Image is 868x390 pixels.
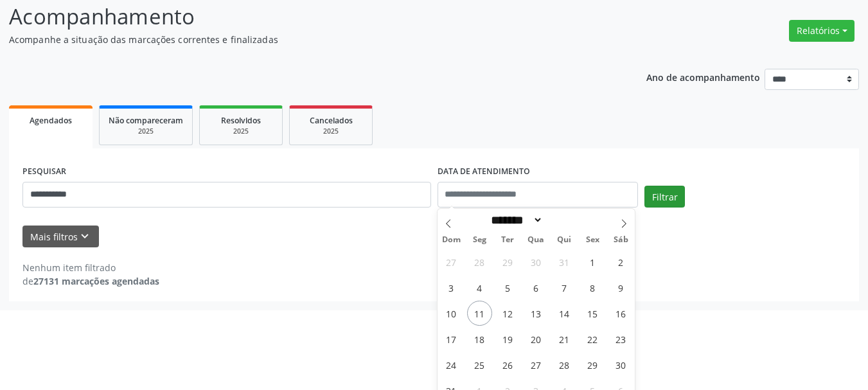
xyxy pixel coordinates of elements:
span: Agosto 23, 2025 [608,326,633,351]
span: Agosto 7, 2025 [552,275,577,300]
button: Filtrar [644,186,685,208]
span: Agosto 24, 2025 [439,352,464,377]
span: Agendados [30,115,72,126]
span: Cancelados [310,115,353,126]
p: Acompanhe a situação das marcações correntes e finalizadas [9,33,604,46]
select: Month [487,213,544,227]
span: Agosto 17, 2025 [439,326,464,351]
span: Agosto 26, 2025 [495,352,520,377]
span: Agosto 29, 2025 [580,352,605,377]
button: Relatórios [789,20,855,42]
span: Agosto 18, 2025 [467,326,492,351]
span: Qui [550,236,578,244]
input: Year [543,213,585,227]
div: Nenhum item filtrado [22,261,159,274]
span: Agosto 30, 2025 [608,352,633,377]
span: Agosto 16, 2025 [608,301,633,326]
div: 2025 [109,127,183,136]
span: Agosto 22, 2025 [580,326,605,351]
span: Agosto 10, 2025 [439,301,464,326]
span: Agosto 8, 2025 [580,275,605,300]
span: Resolvidos [221,115,261,126]
span: Julho 29, 2025 [495,249,520,274]
span: Sex [578,236,607,244]
div: de [22,274,159,288]
span: Julho 30, 2025 [524,249,549,274]
span: Agosto 14, 2025 [552,301,577,326]
div: 2025 [209,127,273,136]
span: Agosto 3, 2025 [439,275,464,300]
i: keyboard_arrow_down [78,229,92,244]
p: Ano de acompanhamento [646,69,760,85]
span: Agosto 9, 2025 [608,275,633,300]
div: 2025 [299,127,363,136]
span: Agosto 2, 2025 [608,249,633,274]
span: Agosto 15, 2025 [580,301,605,326]
p: Acompanhamento [9,1,604,33]
span: Julho 31, 2025 [552,249,577,274]
span: Agosto 4, 2025 [467,275,492,300]
button: Mais filtroskeyboard_arrow_down [22,226,99,248]
label: PESQUISAR [22,162,66,182]
span: Não compareceram [109,115,183,126]
label: DATA DE ATENDIMENTO [438,162,530,182]
span: Sáb [607,236,635,244]
span: Agosto 20, 2025 [524,326,549,351]
span: Agosto 11, 2025 [467,301,492,326]
span: Agosto 6, 2025 [524,275,549,300]
span: Ter [493,236,522,244]
span: Agosto 13, 2025 [524,301,549,326]
span: Agosto 21, 2025 [552,326,577,351]
span: Agosto 27, 2025 [524,352,549,377]
strong: 27131 marcações agendadas [33,275,159,287]
span: Agosto 5, 2025 [495,275,520,300]
span: Agosto 12, 2025 [495,301,520,326]
span: Agosto 19, 2025 [495,326,520,351]
span: Agosto 28, 2025 [552,352,577,377]
span: Agosto 25, 2025 [467,352,492,377]
span: Julho 28, 2025 [467,249,492,274]
span: Agosto 1, 2025 [580,249,605,274]
span: Seg [465,236,493,244]
span: Dom [438,236,466,244]
span: Qua [522,236,550,244]
span: Julho 27, 2025 [439,249,464,274]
